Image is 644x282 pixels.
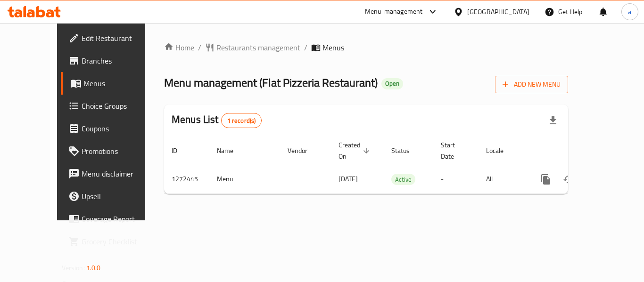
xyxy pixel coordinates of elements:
[82,213,157,225] span: Coverage Report
[198,42,201,53] li: /
[628,7,631,17] span: a
[164,137,633,194] table: enhanced table
[322,42,344,53] span: Menus
[62,262,85,274] span: Version:
[542,109,564,132] div: Export file
[339,173,358,185] span: [DATE]
[479,165,527,193] td: All
[365,6,423,17] div: Menu-management
[222,116,262,125] span: 1 record(s)
[221,113,262,128] div: Total records count
[82,55,157,66] span: Branches
[82,145,157,157] span: Promotions
[209,165,280,193] td: Menu
[61,72,165,95] a: Menus
[61,140,165,162] a: Promotions
[495,76,568,93] button: Add New Menu
[172,113,262,128] h2: Menus List
[61,185,165,208] a: Upsell
[391,145,422,156] span: Status
[441,139,467,162] span: Start Date
[557,168,580,191] button: Change Status
[486,145,516,156] span: Locale
[304,42,307,53] li: /
[86,262,101,274] span: 1.0.0
[82,168,157,179] span: Menu disclaimer
[164,72,378,93] span: Menu management ( Flat Pizzeria Restaurant )
[61,162,165,185] a: Menu disclaimer
[503,79,561,90] span: Add New Menu
[527,137,633,165] th: Actions
[82,236,157,247] span: Grocery Checklist
[82,123,157,134] span: Coupons
[216,42,300,53] span: Restaurants management
[288,145,320,156] span: Vendor
[82,100,157,112] span: Choice Groups
[61,49,165,72] a: Branches
[61,95,165,117] a: Choice Groups
[164,42,194,53] a: Home
[164,165,209,193] td: 1272445
[381,80,403,88] span: Open
[433,165,479,193] td: -
[61,27,165,49] a: Edit Restaurant
[61,208,165,230] a: Coverage Report
[467,7,529,17] div: [GEOGRAPHIC_DATA]
[82,32,157,44] span: Edit Restaurant
[217,145,246,156] span: Name
[83,78,157,89] span: Menus
[61,230,165,253] a: Grocery Checklist
[164,42,568,53] nav: breadcrumb
[535,168,557,191] button: more
[82,191,157,202] span: Upsell
[381,78,403,89] div: Open
[172,145,190,156] span: ID
[391,174,415,185] span: Active
[339,139,372,162] span: Created On
[61,117,165,140] a: Coupons
[205,42,300,53] a: Restaurants management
